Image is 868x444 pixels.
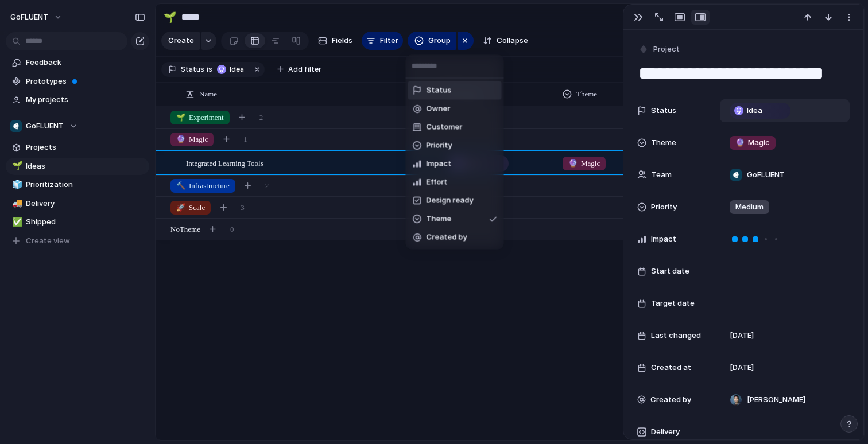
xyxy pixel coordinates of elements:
[427,140,452,151] span: Priority
[427,158,452,170] span: Impact
[427,177,448,188] span: Effort
[427,213,452,225] span: Theme
[427,122,463,133] span: Customer
[427,85,452,96] span: Status
[427,103,451,115] span: Owner
[427,232,467,243] span: Created by
[427,195,474,207] span: Design ready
